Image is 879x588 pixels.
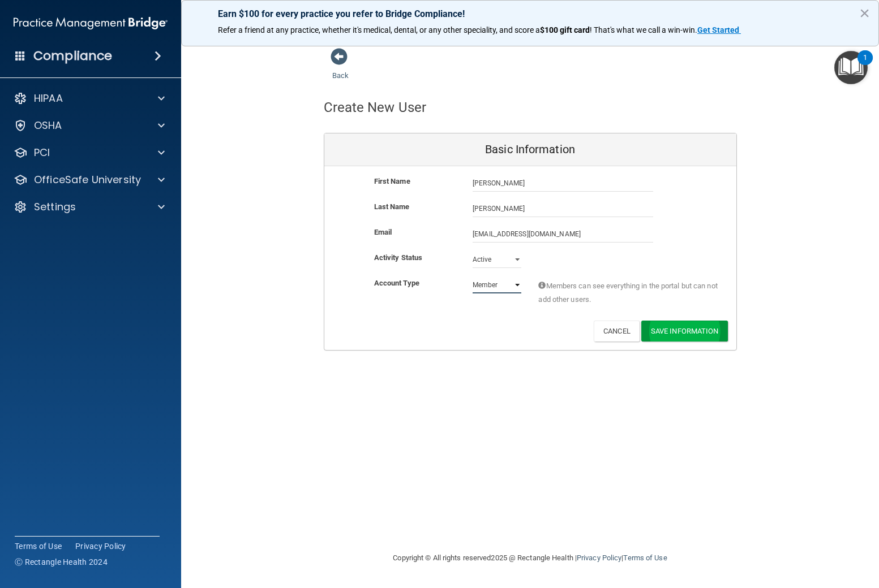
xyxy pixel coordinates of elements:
b: Account Type [374,279,419,287]
a: Settings [14,200,165,214]
span: ! That's what we call a win-win. [590,25,697,34]
b: Email [374,228,392,236]
p: HIPAA [34,92,63,105]
a: Privacy Policy [75,541,126,552]
b: First Name [374,177,410,185]
div: Basic Information [324,133,736,166]
a: Back [332,58,349,80]
p: OfficeSafe University [34,173,141,187]
img: PMB logo [14,12,168,34]
div: 1 [863,58,867,72]
a: Get Started [697,25,741,34]
button: Save Information [641,321,728,341]
p: Earn $100 for every practice you refer to Bridge Compliance! [218,8,842,19]
a: Terms of Use [623,554,667,562]
p: OSHA [34,119,62,132]
strong: $100 gift card [540,25,590,34]
b: Last Name [374,202,410,211]
button: Open Resource Center, 1 new notification [834,51,868,84]
a: HIPAA [14,92,165,105]
a: PCI [14,146,165,159]
a: OfficeSafe University [14,173,165,187]
span: Ⓒ Rectangle Health 2024 [15,556,108,568]
h4: Compliance [33,48,112,64]
a: Privacy Policy [577,554,621,562]
p: PCI [34,146,50,159]
span: Refer a friend at any practice, whether it's medical, dental, or any other speciality, and score a [218,25,540,34]
a: OSHA [14,119,165,132]
button: Close [859,4,870,22]
strong: Get Started [697,25,739,34]
h4: Create New User [324,100,427,115]
button: Cancel [594,321,640,341]
span: Members can see everything in the portal but can not add other users. [538,279,719,306]
div: Copyright © All rights reserved 2025 @ Rectangle Health | | [324,540,737,576]
p: Settings [34,200,76,214]
a: Terms of Use [15,541,62,552]
b: Activity Status [374,253,423,262]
